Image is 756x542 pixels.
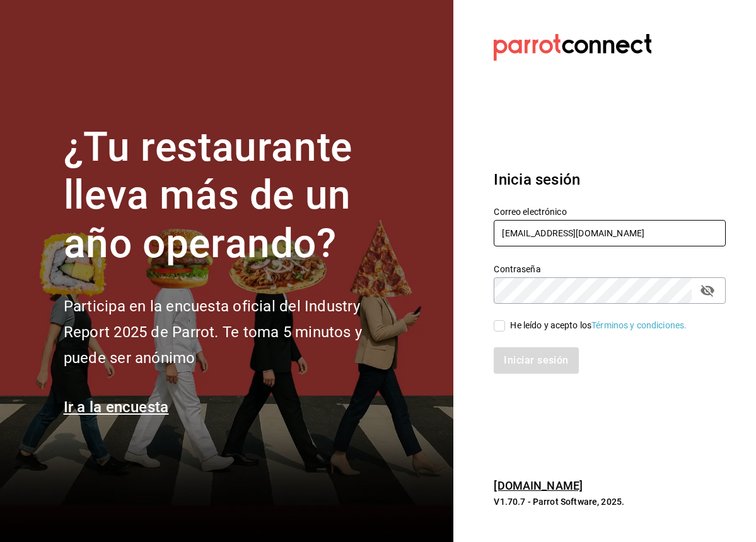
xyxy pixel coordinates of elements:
label: Contraseña [494,264,726,273]
label: Correo electrónico [494,207,726,216]
h2: Participa en la encuesta oficial del Industry Report 2025 de Parrot. Te toma 5 minutos y puede se... [64,294,404,371]
div: He leído y acepto los [510,319,687,332]
h1: ¿Tu restaurante lleva más de un año operando? [64,124,404,268]
button: passwordField [697,280,718,301]
p: V1.70.7 - Parrot Software, 2025. [494,495,726,508]
a: [DOMAIN_NAME] [494,479,583,492]
a: Ir a la encuesta [64,398,169,416]
a: Términos y condiciones. [591,320,687,330]
h3: Inicia sesión [494,168,726,191]
input: Ingresa tu correo electrónico [494,220,726,246]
